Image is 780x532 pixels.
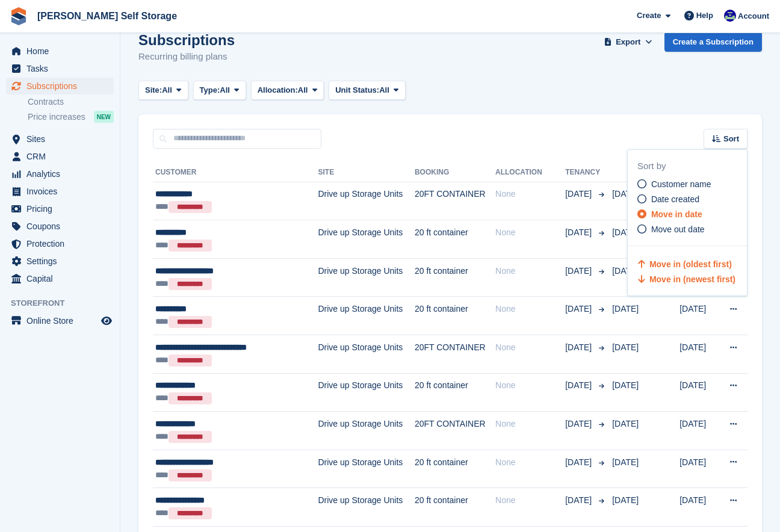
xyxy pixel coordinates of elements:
span: Price increases [28,111,85,123]
button: Type: All [193,81,246,101]
span: Type: [200,84,220,96]
span: Move out date [651,224,705,234]
button: Export [602,32,655,52]
span: Account [738,10,769,22]
a: Move in date [637,208,747,221]
div: Sort by [637,159,747,173]
span: [DATE] [612,495,639,505]
a: menu [6,148,114,165]
img: stora-icon-8386f47178a22dfd0bd8f6a31ec36ba5ce8667c1dd55bd0f319d3a0aa187defe.svg [10,7,28,25]
span: Home [26,43,99,60]
span: [DATE] [565,226,594,239]
a: Move in (newest first) [637,274,735,284]
a: Date created [637,193,747,206]
span: Unit Status: [335,84,379,96]
span: [DATE] [612,419,639,428]
a: menu [6,253,114,270]
th: Booking [415,163,495,182]
td: [DATE] [679,297,719,335]
span: Sites [26,131,99,147]
td: 20 ft container [415,297,495,335]
a: menu [6,131,114,147]
span: Settings [26,253,99,270]
span: Move in (oldest first) [649,259,732,269]
a: Move out date [637,223,747,236]
th: Site [318,163,414,182]
a: menu [6,200,114,217]
span: [DATE] [565,418,594,430]
span: [DATE] [565,265,594,277]
td: [DATE] [679,488,719,527]
button: Allocation: All [251,81,324,101]
span: [DATE] [612,189,639,199]
a: Create a Subscription [664,32,762,52]
span: [DATE] [565,456,594,469]
td: 20FT CONTAINER [415,182,495,220]
span: Export [616,36,640,48]
span: Site: [145,84,162,96]
button: Site: All [138,81,188,101]
span: Storefront [11,297,120,309]
a: menu [6,78,114,94]
div: None [495,456,565,469]
p: Recurring billing plans [138,50,235,64]
a: menu [6,270,114,287]
a: Price increases NEW [28,110,114,123]
div: NEW [94,111,114,123]
td: 20FT CONTAINER [415,335,495,374]
td: Drive up Storage Units [318,335,414,374]
span: [DATE] [612,227,639,237]
td: Drive up Storage Units [318,412,414,450]
span: All [379,84,389,96]
td: [DATE] [679,450,719,488]
div: None [495,265,565,277]
span: Protection [26,235,99,252]
span: All [162,84,172,96]
td: 20 ft container [415,258,495,297]
span: [DATE] [612,266,639,276]
span: Analytics [26,165,99,182]
td: Drive up Storage Units [318,220,414,259]
span: [DATE] [565,494,594,507]
div: None [495,226,565,239]
td: [DATE] [679,412,719,450]
h1: Subscriptions [138,32,235,48]
td: Drive up Storage Units [318,450,414,488]
div: None [495,418,565,430]
span: [DATE] [565,188,594,200]
div: None [495,341,565,354]
span: [DATE] [612,380,639,390]
td: 20 ft container [415,220,495,259]
span: [DATE] [612,457,639,467]
td: [DATE] [679,335,719,374]
img: Justin Farthing [724,10,736,22]
span: Invoices [26,183,99,200]
span: [DATE] [565,341,594,354]
div: None [495,379,565,392]
div: None [495,494,565,507]
span: Move in date [651,209,702,219]
a: menu [6,165,114,182]
td: [DATE] [679,373,719,412]
span: Help [696,10,713,22]
span: Online Store [26,312,99,329]
td: Drive up Storage Units [318,373,414,412]
div: None [495,188,565,200]
td: 20 ft container [415,450,495,488]
a: menu [6,60,114,77]
th: Customer [153,163,318,182]
a: Customer name [637,178,747,191]
td: Drive up Storage Units [318,182,414,220]
span: [DATE] [612,342,639,352]
th: Allocation [495,163,565,182]
a: menu [6,235,114,252]
a: menu [6,183,114,200]
span: [DATE] [565,303,594,315]
span: Subscriptions [26,78,99,94]
span: [DATE] [565,379,594,392]
th: Tenancy [565,163,607,182]
span: Sort [723,133,739,145]
td: 20 ft container [415,488,495,527]
td: 20FT CONTAINER [415,412,495,450]
span: Customer name [651,179,711,189]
